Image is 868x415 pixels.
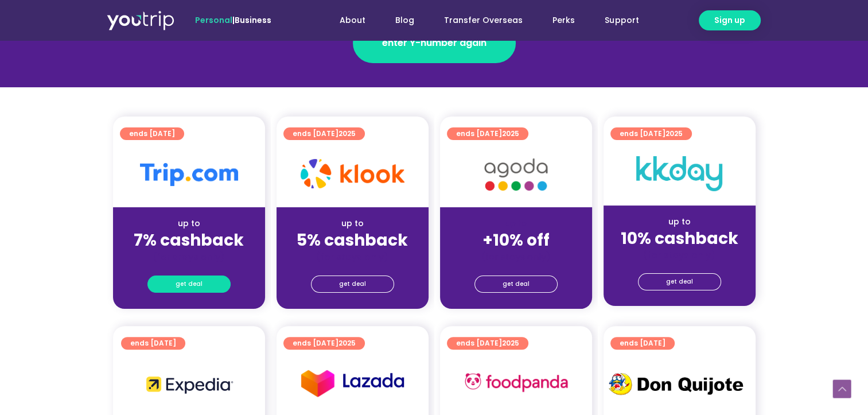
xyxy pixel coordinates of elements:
span: 2025 [338,338,356,348]
a: enter Y-number again [353,23,516,63]
div: up to [286,218,419,230]
div: up to [122,218,256,230]
a: get deal [638,273,721,290]
span: 2025 [665,129,683,138]
a: Perks [538,10,590,31]
span: ends [DATE] [130,337,176,350]
a: Support [590,10,653,31]
span: ends [DATE] [129,127,175,140]
a: ends [DATE]2025 [283,127,365,140]
div: (for stays only) [613,249,746,261]
nav: Menu [302,10,653,31]
a: ends [DATE] [610,337,675,350]
span: enter Y-number again [382,36,486,50]
strong: 10% cashback [621,227,738,250]
span: ends [DATE] [293,337,356,350]
strong: +10% off [482,229,550,251]
span: ends [DATE] [293,127,356,140]
span: get deal [503,276,530,292]
a: Transfer Overseas [429,10,538,31]
a: ends [DATE] [121,337,185,350]
strong: 7% cashback [134,229,244,251]
span: | [195,14,271,26]
span: ends [DATE] [620,127,683,140]
a: ends [DATE]2025 [283,337,365,350]
a: Business [235,14,271,26]
span: get deal [666,274,693,290]
div: (for stays only) [286,251,419,263]
span: 2025 [502,338,519,348]
div: (for stays only) [122,251,256,263]
span: Personal [195,14,232,26]
a: Sign up [699,10,761,30]
span: Sign up [714,14,745,26]
div: up to [613,216,746,228]
a: About [325,10,380,31]
span: 2025 [338,129,356,138]
div: (for stays only) [449,251,583,263]
a: ends [DATE] [120,127,184,140]
strong: 5% cashback [297,229,408,251]
span: 2025 [502,129,519,138]
span: ends [DATE] [456,127,519,140]
a: ends [DATE]2025 [447,127,528,140]
a: Blog [380,10,429,31]
a: get deal [147,276,231,293]
span: get deal [176,276,203,292]
a: ends [DATE]2025 [610,127,692,140]
a: get deal [311,276,394,293]
span: ends [DATE] [456,337,519,350]
span: ends [DATE] [620,337,665,350]
span: up to [505,218,527,229]
a: ends [DATE]2025 [447,337,528,350]
a: get deal [474,276,558,293]
span: get deal [339,276,366,292]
